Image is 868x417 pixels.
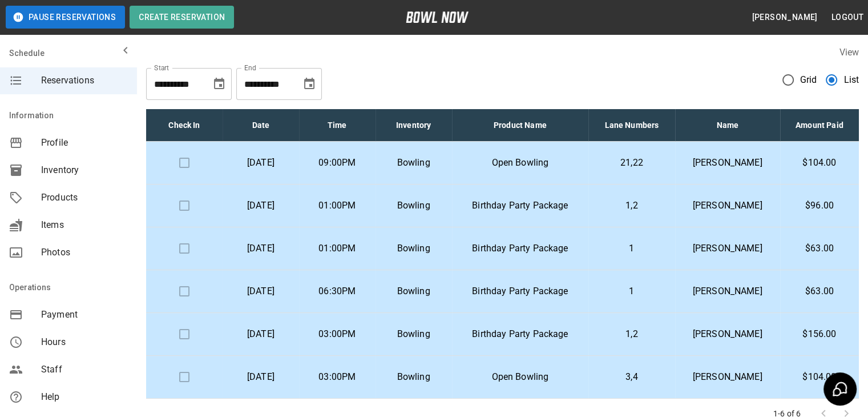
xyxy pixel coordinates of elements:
[385,199,443,212] p: Bowling
[461,370,579,384] p: Open Bowling
[41,363,128,376] span: Staff
[308,242,366,255] p: 01:00PM
[789,327,850,341] p: $156.00
[130,6,234,29] button: Create Reservation
[461,156,579,170] p: Open Bowling
[41,218,128,232] span: Items
[684,370,771,384] p: [PERSON_NAME]
[789,199,850,212] p: $96.00
[588,109,675,142] th: Lane Numbers
[675,109,780,142] th: Name
[843,73,859,87] span: List
[827,7,868,28] button: Logout
[232,284,290,298] p: [DATE]
[232,199,290,212] p: [DATE]
[800,73,817,87] span: Grid
[232,327,290,341] p: [DATE]
[461,242,579,255] p: Birthday Party Package
[597,284,666,298] p: 1
[41,136,128,150] span: Profile
[839,47,859,58] label: View
[461,327,579,341] p: Birthday Party Package
[684,242,771,255] p: [PERSON_NAME]
[308,370,366,384] p: 03:00PM
[223,109,299,142] th: Date
[41,246,128,259] span: Photos
[41,191,128,205] span: Products
[385,242,443,255] p: Bowling
[232,156,290,170] p: [DATE]
[6,6,125,29] button: Pause Reservations
[308,284,366,298] p: 06:30PM
[597,370,666,384] p: 3,4
[406,11,469,23] img: logo
[146,109,223,142] th: Check In
[597,327,666,341] p: 1,2
[780,109,859,142] th: Amount Paid
[684,284,771,298] p: [PERSON_NAME]
[747,7,822,28] button: [PERSON_NAME]
[789,156,850,170] p: $104.00
[298,73,321,95] button: Choose date, selected date is Sep 29, 2025
[461,199,579,212] p: Birthday Party Package
[41,308,128,322] span: Payment
[308,156,366,170] p: 09:00PM
[232,242,290,255] p: [DATE]
[789,284,850,298] p: $63.00
[684,327,771,341] p: [PERSON_NAME]
[684,156,771,170] p: [PERSON_NAME]
[684,199,771,212] p: [PERSON_NAME]
[41,390,128,404] span: Help
[597,199,666,212] p: 1,2
[208,73,231,95] button: Choose date, selected date is Aug 29, 2025
[597,242,666,255] p: 1
[385,327,443,341] p: Bowling
[597,156,666,170] p: 21,22
[385,156,443,170] p: Bowling
[308,327,366,341] p: 03:00PM
[308,199,366,212] p: 01:00PM
[385,284,443,298] p: Bowling
[376,109,452,142] th: Inventory
[299,109,376,142] th: Time
[452,109,588,142] th: Product Name
[41,163,128,177] span: Inventory
[41,335,128,349] span: Hours
[461,284,579,298] p: Birthday Party Package
[789,242,850,255] p: $63.00
[41,74,128,87] span: Reservations
[385,370,443,384] p: Bowling
[232,370,290,384] p: [DATE]
[789,370,850,384] p: $104.00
